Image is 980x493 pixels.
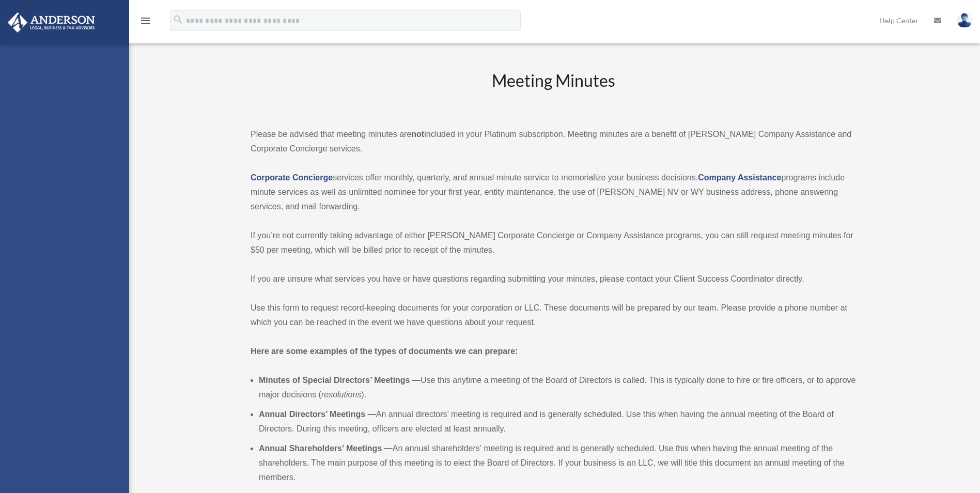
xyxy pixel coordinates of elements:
[259,441,856,485] li: An annual shareholders’ meeting is required and is generally scheduled. Use this when having the ...
[411,130,424,138] strong: not
[321,390,361,399] em: resolutions
[259,373,856,402] li: Use this anytime a meeting of the Board of Directors is called. This is typically done to hire or...
[251,173,333,182] a: Corporate Concierge
[5,12,98,33] img: Anderson Advisors Platinum Portal
[251,171,856,214] p: services offer monthly, quarterly, and annual minute service to memorialize your business decisio...
[139,18,152,27] a: menu
[259,407,856,436] li: An annual directors’ meeting is required and is generally scheduled. Use this when having the ann...
[173,14,184,25] i: search
[251,228,856,257] p: If you’re not currently taking advantage of either [PERSON_NAME] Corporate Concierge or Company A...
[957,13,972,28] img: User Pic
[251,301,856,330] p: Use this form to request record-keeping documents for your corporation or LLC. These documents wi...
[251,272,856,286] p: If you are unsure what services you have or have questions regarding submitting your minutes, ple...
[259,376,421,384] b: Minutes of Special Directors’ Meetings —
[251,347,518,356] strong: Here are some examples of the types of documents we can prepare:
[251,127,856,156] p: Please be advised that meeting minutes are included in your Platinum subscription. Meeting minute...
[139,14,152,27] i: menu
[259,444,393,453] b: Annual Shareholders’ Meetings —
[251,69,856,112] h2: Meeting Minutes
[698,173,781,182] a: Company Assistance
[259,410,376,419] b: Annual Directors’ Meetings —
